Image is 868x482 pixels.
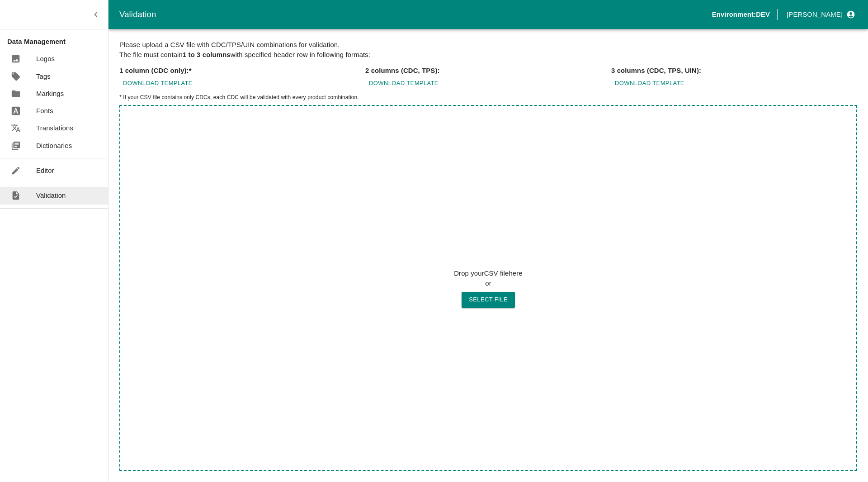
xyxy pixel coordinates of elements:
[783,7,857,22] button: profile
[36,89,64,99] p: Markings
[365,66,440,76] p: 2 columns (CDC, TPS):
[7,37,108,47] p: Data Management
[119,8,712,21] div: Validation
[611,66,701,76] p: 3 columns (CDC, TPS, UIN):
[119,40,857,60] p: Please upload a CSV file with CDC/TPS/UIN combinations for validation. The file must contain with...
[36,166,54,176] p: Editor
[365,76,442,91] button: Download Template
[36,123,73,133] p: Translations
[36,106,53,116] p: Fonts
[36,191,66,200] p: Validation
[712,10,770,19] p: Environment: DEV
[611,76,688,91] button: Download Template
[119,76,196,91] button: Download Template
[462,292,515,308] button: Drop yourCSV filehereor
[119,66,192,76] p: 1 column (CDC only):*
[183,51,231,58] span: 1 to 3 columns
[36,72,51,81] p: Tags
[454,268,522,278] p: Drop your CSV file here
[787,10,843,19] p: [PERSON_NAME]
[119,93,857,101] p: * If your CSV file contains only CDCs, each CDC will be validated with every product combination.
[36,141,72,151] p: Dictionaries
[36,54,55,64] p: Logos
[454,278,522,288] p: or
